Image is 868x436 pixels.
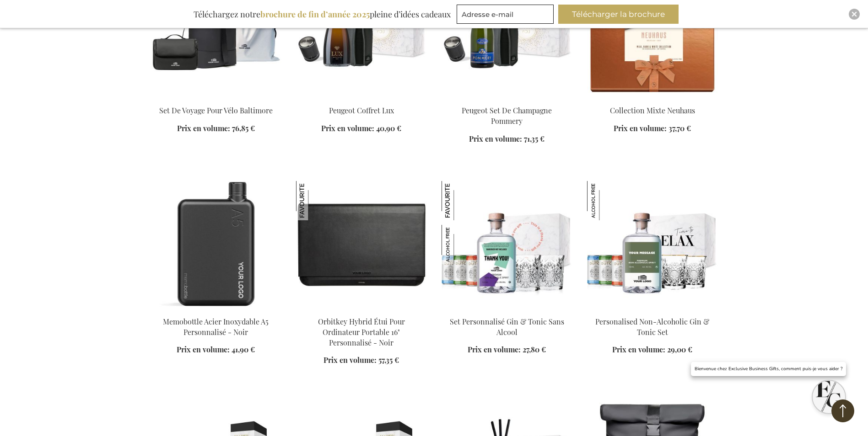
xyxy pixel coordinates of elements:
a: Peugeot Champagne Pommery Set Peugeot Set De Champagne Pommery [442,94,572,103]
a: Set Personnalisé Gin & Tonic Sans Alcool [450,317,564,337]
a: Prix en volume: 71,35 € [469,134,545,144]
a: Prix en volume: 29,00 € [612,345,692,355]
img: Set Personnalisé Gin & Tonic Sans Alcool [442,181,572,309]
a: Prix en volume: 57,35 € [323,355,399,366]
img: Personalised Non-Alcoholic Gin & Tonic Set [587,181,626,220]
img: Personalised Orbitkey Hybrid Laptop Sleeve 16" - Black [296,181,427,309]
img: Set Personnalisé Gin & Tonic Sans Alcool [442,181,481,220]
a: Personalised Non-Alcoholic Gin & Tonic Set Personalised Non-Alcoholic Gin & Tonic Set [587,305,718,314]
span: Prix en volume: [468,345,521,354]
span: 71,35 € [524,134,545,144]
div: Téléchargez notre pleine d’idées cadeaux [189,5,455,24]
form: marketing offers and promotions [457,5,556,27]
a: Prix en volume: 40,90 € [321,123,401,134]
span: Prix en volume: [323,355,377,365]
a: Set Personnalisé Gin & Tonic Sans Alcool Set Personnalisé Gin & Tonic Sans Alcool Set Personnalis... [442,305,572,314]
span: 29,00 € [667,345,692,354]
img: Set Personnalisé Gin & Tonic Sans Alcool [442,225,481,264]
a: Prix en volume: 76,85 € [177,123,255,134]
span: 27,80 € [523,345,546,354]
a: Prix en volume: 37,70 € [614,123,691,134]
a: Personalised Orbitkey Hybrid Laptop Sleeve 16" - Black Orbitkey Hybrid Étui Pour Ordinateur Porta... [296,305,427,314]
span: Prix en volume: [177,345,230,354]
img: Memobottle Acier Inoxydable A5 Personnalisé - Noir [151,181,281,309]
span: Prix en volume: [177,123,230,133]
a: Collection Mixte Neuhaus [610,106,695,115]
span: Prix en volume: [469,134,522,144]
a: Orbitkey Hybrid Étui Pour Ordinateur Portable 16" Personnalisé - Noir [318,317,405,347]
button: Télécharger la brochure [558,5,679,24]
img: Orbitkey Hybrid Étui Pour Ordinateur Portable 16" Personnalisé - Noir [296,181,335,220]
a: Personalised Non-Alcoholic Gin & Tonic Set [595,317,709,337]
span: 40,90 € [376,123,401,133]
a: Baltimore Bike Travel Set Set De Voyage Pour Vélo Baltimore [151,94,281,103]
a: Peugeot Set De Champagne Pommery [462,106,552,126]
a: Memobottle Acier Inoxydable A5 Personnalisé - Noir [151,305,281,314]
span: 76,85 € [232,123,255,133]
a: Memobottle Acier Inoxydable A5 Personnalisé - Noir [163,317,269,337]
a: Set De Voyage Pour Vélo Baltimore [159,106,273,115]
img: Close [852,11,857,17]
a: Prix en volume: 27,80 € [468,345,546,355]
a: EB-PKT-PEUG-CHAM-LUX Peugeot Coffret Lux [296,94,427,103]
span: 41,90 € [232,345,255,354]
img: Personalised Non-Alcoholic Gin & Tonic Set [587,181,718,309]
span: Prix en volume: [614,123,667,133]
a: Peugeot Coffret Lux [329,106,394,115]
input: Adresse e-mail [457,5,554,24]
a: Prix en volume: 41,90 € [177,345,255,355]
div: Close [849,9,860,20]
span: 57,35 € [378,355,399,365]
a: Neuhaus Mix Collection [587,94,718,103]
b: brochure de fin d’année 2025 [260,9,370,20]
span: Prix en volume: [321,123,374,133]
span: 37,70 € [669,123,691,133]
span: Prix en volume: [612,345,665,354]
